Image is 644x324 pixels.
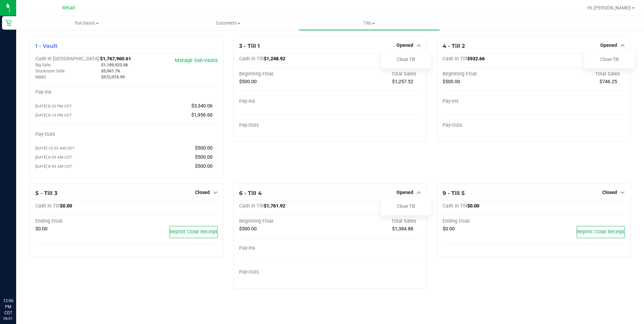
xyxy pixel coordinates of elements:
span: $0.00 [467,203,479,209]
span: Cash In Till [443,56,467,62]
div: Beginning Float [239,218,330,224]
span: Cash In [GEOGRAPHIC_DATA]: [35,56,100,62]
span: $5,961.76 [101,68,120,73]
p: 08/21 [3,316,13,321]
span: 6 - Till 4 [239,190,262,196]
p: 12:06 PM CDT [3,298,13,316]
span: Cash In Till [239,203,264,209]
span: [DATE] 8:20 PM CDT [35,104,72,108]
span: $500.00 [239,226,257,232]
span: Cash In Till [239,56,264,62]
span: $1,956.60 [191,112,213,118]
span: Opened [396,190,413,195]
span: Purchases [16,20,157,26]
a: Tills [299,16,440,30]
span: $3,340.06 [191,103,213,109]
span: $0.00 [443,226,455,232]
span: 9 - Till 5 [443,190,465,196]
span: $572,074.99 [101,74,125,79]
span: MIMO: [35,75,47,79]
span: [DATE] 8:14 PM CDT [35,113,72,118]
span: $500.00 [195,163,213,169]
span: Closed [195,190,210,195]
span: $1,248.92 [264,56,285,62]
span: $0.00 [60,203,72,209]
div: Beginning Float [239,71,330,77]
span: $500.00 [195,145,213,151]
div: Pay-Ins [35,89,126,95]
inline-svg: Retail [5,20,12,26]
span: $1,761.92 [264,203,285,209]
span: Hi, [PERSON_NAME]! [587,5,631,10]
span: $1,189,923.86 [101,62,128,67]
iframe: Resource center unread badge [20,269,28,277]
span: [DATE] 8:49 AM CDT [35,164,72,169]
button: Reprint Close Receipt [169,226,218,238]
span: $932.66 [467,56,485,62]
div: Pay-Ins [443,98,534,104]
div: Pay-Outs [239,269,330,275]
span: $1,384.88 [392,226,413,232]
span: Customers [158,20,298,26]
span: Retail [62,5,75,11]
span: Reprint Close Receipt [170,229,217,235]
span: $500.00 [195,154,213,160]
span: [DATE] 8:49 AM CDT [35,155,72,160]
div: Ending Float [35,218,126,224]
div: Pay-Outs [35,131,126,137]
button: Reprint Close Receipt [577,226,625,238]
span: Big Safe: [35,63,51,67]
span: $1,767,960.61 [100,56,131,62]
span: Stockroom Safe: [35,69,65,73]
span: Cash In Till [35,203,60,209]
span: Closed [602,190,617,195]
div: Beginning Float [443,71,534,77]
div: Ending Float [443,218,534,224]
a: Close Till [397,203,415,209]
span: [DATE] 10:35 AM CDT [35,146,74,151]
a: Manage Sub-Vaults [175,58,218,63]
span: $500.00 [443,79,460,85]
span: Cash In Till [443,203,467,209]
a: Close Till [397,57,415,62]
div: Pay-Ins [239,245,330,251]
div: Pay-Outs [239,122,330,128]
span: Opened [396,42,413,48]
span: Reprint Close Receipt [577,229,624,235]
a: Close Till [600,57,618,62]
a: Customers [157,16,298,30]
span: 4 - Till 2 [443,43,465,49]
iframe: Resource center [7,270,27,290]
div: Total Sales [534,71,625,77]
div: Pay-Outs [443,122,534,128]
div: Pay-Ins [239,98,330,104]
span: Tills [299,20,440,26]
span: $500.00 [239,79,257,85]
span: 5 - Till 3 [35,190,57,196]
div: Total Sales [330,71,421,77]
span: Opened [600,42,617,48]
span: $746.25 [600,79,617,85]
a: Purchases [16,16,157,30]
span: $1,257.52 [392,79,413,85]
span: 3 - Till 1 [239,43,260,49]
div: Total Sales [330,218,421,224]
span: 1 - Vault [35,43,58,49]
span: $0.00 [35,226,47,232]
